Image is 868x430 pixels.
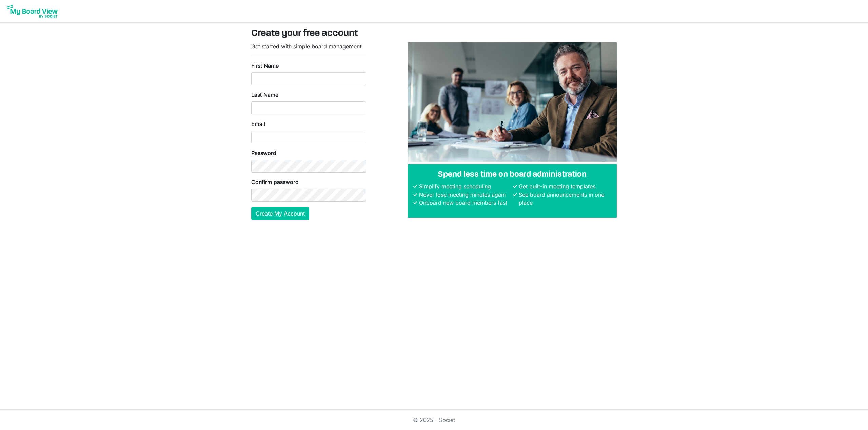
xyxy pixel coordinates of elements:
[251,178,299,186] label: Confirm password
[251,28,617,40] h3: Create your free account
[251,207,309,220] button: Create My Account
[417,199,512,207] li: Onboard new board members fast
[5,3,60,20] img: My Board View Logo
[408,42,617,162] img: A photograph of board members sitting at a table
[251,120,265,128] label: Email
[413,416,455,423] a: © 2025 - Societ
[413,170,611,180] h4: Spend less time on board administration
[417,190,512,199] li: Never lose meeting minutes again
[251,149,276,157] label: Password
[251,91,278,99] label: Last Name
[517,182,611,190] li: Get built-in meeting templates
[517,190,611,207] li: See board announcements in one place
[417,182,512,190] li: Simplify meeting scheduling
[251,43,363,50] span: Get started with simple board management.
[251,62,279,70] label: First Name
